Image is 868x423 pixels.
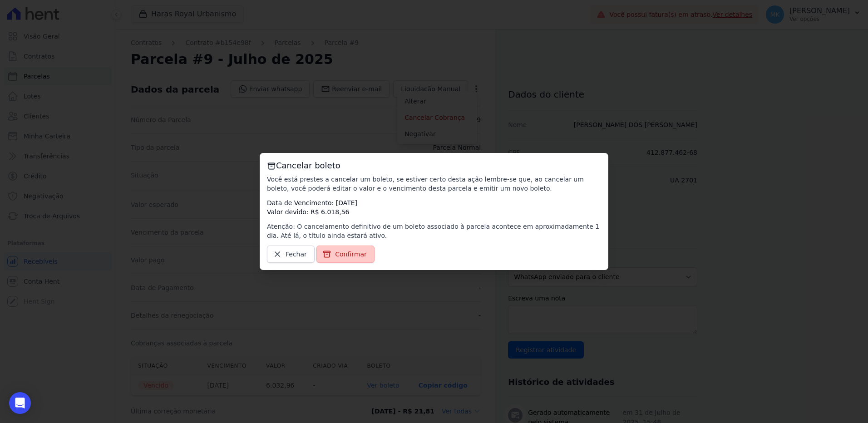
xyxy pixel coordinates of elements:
h3: Cancelar boleto [267,160,601,171]
p: Você está prestes a cancelar um boleto, se estiver certo desta ação lembre-se que, ao cancelar um... [267,175,601,193]
p: Atenção: O cancelamento definitivo de um boleto associado à parcela acontece em aproximadamente 1... [267,222,601,240]
a: Fechar [267,246,315,263]
a: Confirmar [316,246,375,263]
p: Data de Vencimento: [DATE] Valor devido: R$ 6.018,56 [267,198,601,216]
span: Confirmar [335,250,367,259]
span: Fechar [286,250,307,259]
div: Open Intercom Messenger [9,392,31,414]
